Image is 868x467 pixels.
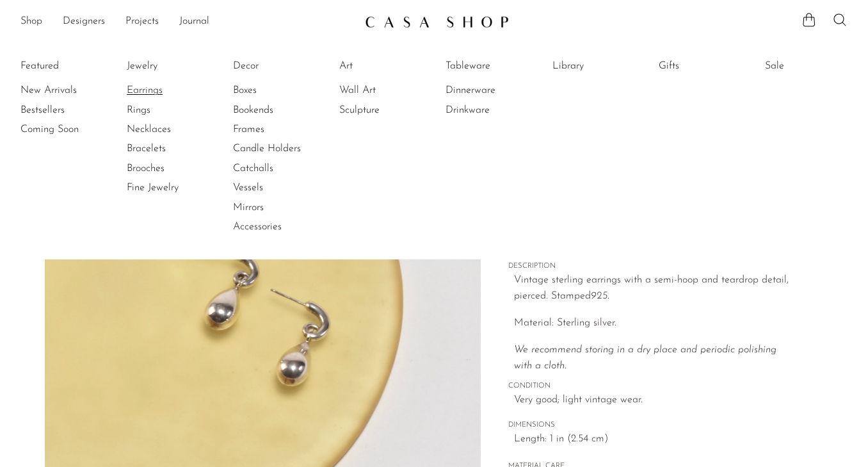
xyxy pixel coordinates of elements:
a: Wall Art [339,83,435,97]
a: Rings [127,103,223,117]
a: Sculpture [339,103,435,117]
a: Fine Jewelry [127,181,223,195]
ul: Featured [20,81,117,139]
ul: Library [552,56,648,81]
a: Mirrors [233,201,329,215]
ul: Art [339,56,435,120]
a: Boxes [233,83,329,97]
ul: NEW HEADER MENU [20,11,355,33]
a: Designers [63,13,105,30]
i: We recommend storing in a dry place and periodic polishing with a cloth. [514,345,776,372]
a: Frames [233,122,329,136]
a: New Arrivals [20,83,117,97]
a: Journal [179,13,209,30]
p: Vintage sterling earrings with a semi-hoop and teardrop detail, pierced. Stamped [514,272,796,305]
a: Bestsellers [20,103,117,117]
a: Shop [20,13,42,30]
a: Catchalls [233,161,329,176]
nav: Desktop navigation [20,11,355,33]
a: Necklaces [127,122,223,136]
a: Candle Holders [233,142,329,156]
a: Sale [765,59,861,73]
a: Jewelry [127,59,223,73]
em: 925. [591,291,609,301]
ul: Tableware [446,56,542,120]
ul: Jewelry [127,56,223,198]
a: Earrings [127,83,223,97]
a: Decor [233,59,329,73]
a: Tableware [446,59,542,73]
a: Dinnerware [446,83,542,97]
a: Drinkware [446,103,542,117]
a: Brooches [127,161,223,176]
span: DESCRIPTION [508,261,796,272]
p: Material: Sterling silver. [514,315,796,332]
span: CONDITION [508,381,796,392]
a: Art [339,59,435,73]
a: Accessories [233,220,329,234]
a: Projects [125,13,159,30]
a: Vessels [233,181,329,195]
a: Bracelets [127,142,223,156]
ul: Sale [765,56,861,81]
a: Bookends [233,103,329,117]
a: Gifts [659,59,755,73]
span: DIMENSIONS [508,420,796,431]
span: Length: 1 in (2.54 cm) [514,431,796,448]
a: Library [552,59,648,73]
ul: Decor [233,56,329,237]
ul: Gifts [659,56,755,81]
span: Very good; light vintage wear. [514,392,796,409]
a: Coming Soon [20,122,117,136]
